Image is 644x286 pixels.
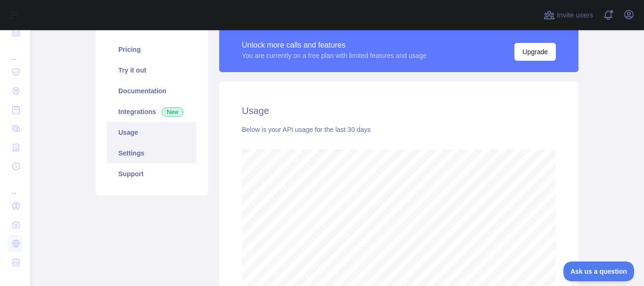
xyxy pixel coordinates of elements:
button: Upgrade [514,43,556,61]
a: Try it out [107,60,197,81]
div: Below is your API usage for the last 30 days [242,125,556,134]
span: Invite users [557,10,593,21]
button: Invite users [542,8,595,23]
a: Support [107,163,197,184]
a: Pricing [107,39,197,60]
span: New [162,107,183,117]
div: Unlock more calls and features [242,40,427,51]
a: Usage [107,122,197,143]
div: ... [8,177,23,196]
a: Documentation [107,81,197,101]
h2: Usage [242,104,556,117]
div: You are currently on a free plan with limited features and usage [242,51,427,60]
a: Integrations New [107,101,197,122]
div: ... [8,43,23,62]
a: Settings [107,143,197,163]
iframe: Toggle Customer Support [563,261,635,281]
